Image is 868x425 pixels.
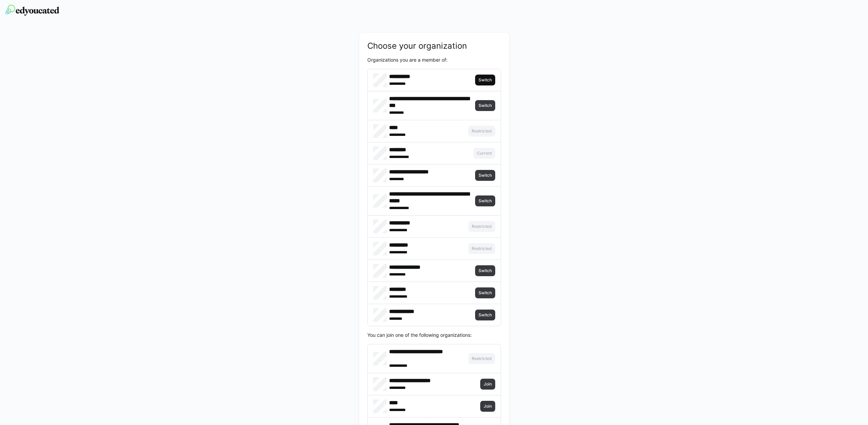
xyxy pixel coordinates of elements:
span: Switch [478,290,492,296]
span: Restricted [471,356,492,361]
span: Switch [478,77,492,83]
p: You can join one of the following organizations: [367,332,501,339]
button: Current [473,148,495,159]
span: Switch [478,312,492,318]
span: Switch [478,198,492,204]
button: Switch [475,265,495,276]
span: Join [483,381,492,387]
span: Current [476,151,492,156]
button: Restricted [468,221,495,232]
span: Switch [478,103,492,108]
span: Restricted [471,224,492,229]
button: Join [480,401,495,412]
span: Switch [478,268,492,273]
button: Switch [475,100,495,111]
span: Restricted [471,128,492,134]
img: edyoucated [5,5,59,16]
button: Restricted [468,353,495,364]
button: Switch [475,287,495,298]
span: Switch [478,173,492,178]
button: Join [480,379,495,390]
button: Switch [475,75,495,85]
button: Switch [475,170,495,181]
button: Restricted [468,243,495,254]
h2: Choose your organization [367,41,501,51]
span: Restricted [471,246,492,251]
span: Join [483,404,492,409]
button: Switch [475,195,495,206]
p: Organizations you are a member of: [367,57,501,63]
button: Switch [475,310,495,320]
button: Restricted [468,126,495,137]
